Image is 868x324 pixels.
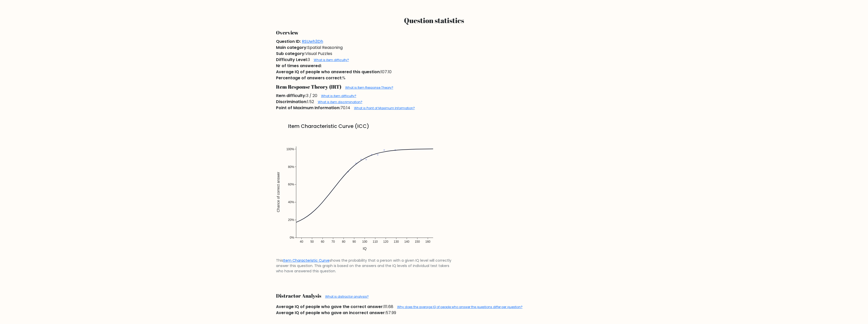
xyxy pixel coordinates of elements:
a: What is item discrimination? [318,100,362,104]
div: 1.52 [273,99,595,105]
h3: Question statistics [276,16,592,25]
div: % [273,75,595,81]
span: Difficulty Level: [276,57,308,63]
span: Average IQ of people who gave the correct answer: [276,304,384,310]
a: What is item difficulty? [321,94,356,98]
div: Visual Puzzles [273,51,595,57]
span: Distractor Analysis [276,292,321,299]
a: Item Characteristic Curve [283,258,329,263]
figcaption: This shows the probability that a person with a given IQ level will correctly answer this questio... [276,258,453,274]
span: Point of Maximum Information: [276,105,340,111]
div: 111.68 [273,304,595,310]
a: RSUwh3Dh [302,39,323,44]
div: 3 / 20 [273,93,595,99]
span: Item difficulty: [276,93,306,99]
span: Main category: [276,45,307,50]
a: Why does the average IQ of people who answer the questions differ per question? [397,305,523,309]
h5: Item Characteristic Curve (ICC) [276,123,592,129]
img: icc.svg [276,131,453,258]
span: Sub category: [276,51,305,56]
div: 57.99 [273,310,595,316]
span: Overview [276,29,299,36]
span: Average IQ of people who answered this question: [276,69,381,75]
div: Spatial Reasoning [273,45,595,51]
span: Item Response Theory (IRT) [276,83,341,90]
div: 3 [273,57,595,63]
span: Average IQ of people who gave an incorrect answer: [276,310,386,316]
span: Percentage of answers correct: [276,75,342,81]
a: What is Point of Maximum Information? [354,106,415,110]
span: Nr of times answered: [276,63,322,69]
span: Question ID: [276,39,301,44]
div: 107.10 [273,69,595,75]
div: 70.14 [273,105,595,111]
a: What is distractor analysis? [325,294,369,299]
a: What is item difficulty? [314,58,349,62]
a: What is Item Response Theory? [345,85,393,90]
span: Discrimination: [276,99,307,105]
